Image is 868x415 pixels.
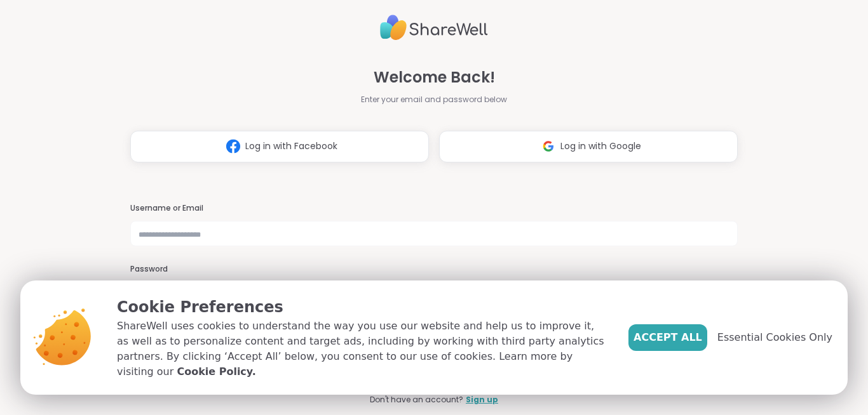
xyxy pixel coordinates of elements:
a: Cookie Policy. [177,364,255,379]
img: ShareWell Logomark [536,135,560,158]
h3: Username or Email [130,203,738,214]
img: ShareWell Logomark [221,135,245,158]
span: Accept All [634,330,702,345]
span: Enter your email and password below [361,94,507,105]
button: Accept All [628,324,707,351]
p: ShareWell uses cookies to understand the way you use our website and help us to improve it, as we... [117,319,608,379]
p: Cookie Preferences [117,296,608,319]
h3: Password [130,264,738,275]
button: Log in with Google [439,131,738,162]
span: Essential Cookies Only [717,330,832,345]
span: Log in with Google [560,140,641,153]
span: Don't have an account? [370,394,463,405]
button: Log in with Facebook [130,131,429,162]
span: Log in with Facebook [245,140,337,153]
span: Welcome Back! [374,66,495,89]
img: ShareWell Logo [380,10,488,46]
a: Sign up [466,394,498,405]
